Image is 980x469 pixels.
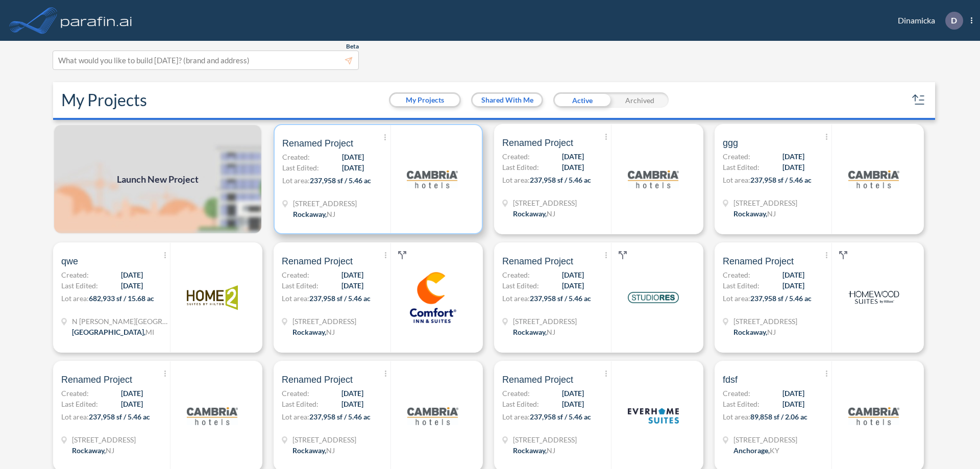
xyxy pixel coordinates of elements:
[282,412,309,421] span: Lot area:
[723,162,759,172] span: Last Edited:
[187,390,238,441] img: logo
[547,328,555,336] span: NJ
[341,280,363,291] span: [DATE]
[53,124,262,234] a: Launch New Project
[502,151,530,162] span: Created:
[782,151,804,162] span: [DATE]
[723,374,738,386] span: fdsf
[513,434,577,445] span: 321 Mt Hope Ave
[628,390,679,441] img: logo
[282,152,310,162] span: Created:
[723,294,750,303] span: Lot area:
[72,316,169,327] span: N Wyndham Hill Dr NE
[562,280,584,291] span: [DATE]
[293,210,327,218] span: Rockaway ,
[121,280,143,291] span: [DATE]
[750,294,812,303] span: 237,958 sf / 5.46 ac
[733,209,767,218] span: Rockaway ,
[723,269,750,280] span: Created:
[502,412,530,421] span: Lot area:
[513,445,555,456] div: Rockaway, NJ
[502,269,530,280] span: Created:
[502,280,539,291] span: Last Edited:
[733,446,770,455] span: Anchorage ,
[513,446,547,455] span: Rockaway ,
[502,374,573,386] span: Renamed Project
[628,154,679,205] img: logo
[61,412,89,421] span: Lot area:
[733,198,797,208] span: 321 Mt Hope Ave
[121,399,143,409] span: [DATE]
[282,280,318,291] span: Last Edited:
[723,412,750,421] span: Lot area:
[292,434,356,445] span: 321 Mt Hope Ave
[282,269,309,280] span: Created:
[342,162,364,173] span: [DATE]
[502,294,530,303] span: Lot area:
[121,269,143,280] span: [DATE]
[72,328,145,336] span: [GEOGRAPHIC_DATA] ,
[770,446,779,455] span: KY
[106,446,114,455] span: NJ
[390,94,459,106] button: My Projects
[341,388,363,399] span: [DATE]
[767,328,776,336] span: NJ
[89,412,150,421] span: 237,958 sf / 5.46 ac
[562,399,584,409] span: [DATE]
[513,327,555,337] div: Rockaway, NJ
[61,294,89,303] span: Lot area:
[611,92,669,108] div: Archived
[292,327,335,337] div: Rockaway, NJ
[309,294,371,303] span: 237,958 sf / 5.46 ac
[326,328,335,336] span: NJ
[733,328,767,336] span: Rockaway ,
[911,92,927,108] button: sort
[723,151,750,162] span: Created:
[628,272,679,323] img: logo
[782,388,804,399] span: [DATE]
[733,316,797,327] span: 321 Mt Hope Ave
[723,255,794,267] span: Renamed Project
[513,209,547,218] span: Rockaway ,
[782,280,804,291] span: [DATE]
[72,327,154,337] div: Grand Rapids, MI
[282,137,353,150] span: Renamed Project
[723,176,750,184] span: Lot area:
[407,390,458,441] img: logo
[530,412,591,421] span: 237,958 sf / 5.46 ac
[61,90,147,110] h2: My Projects
[282,294,309,303] span: Lot area:
[502,388,530,399] span: Created:
[61,255,78,267] span: qwe
[502,176,530,184] span: Lot area:
[310,176,371,185] span: 237,958 sf / 5.46 ac
[848,154,899,205] img: logo
[145,328,154,336] span: MI
[733,445,779,456] div: Anchorage, KY
[723,280,759,291] span: Last Edited:
[547,446,555,455] span: NJ
[782,399,804,409] span: [DATE]
[750,412,807,421] span: 89,858 sf / 2.06 ac
[767,209,776,218] span: NJ
[346,42,359,51] span: Beta
[473,94,542,106] button: Shared With Me
[292,328,326,336] span: Rockaway ,
[282,388,309,399] span: Created:
[782,269,804,280] span: [DATE]
[61,269,89,280] span: Created:
[327,210,335,218] span: NJ
[562,269,584,280] span: [DATE]
[848,272,899,323] img: logo
[733,208,776,219] div: Rockaway, NJ
[326,446,335,455] span: NJ
[782,162,804,172] span: [DATE]
[89,294,154,303] span: 682,933 sf / 15.68 ac
[407,154,458,205] img: logo
[530,294,591,303] span: 237,958 sf / 5.46 ac
[292,316,356,327] span: 321 Mt Hope Ave
[61,280,98,291] span: Last Edited:
[292,445,335,456] div: Rockaway, NJ
[562,162,584,172] span: [DATE]
[547,209,555,218] span: NJ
